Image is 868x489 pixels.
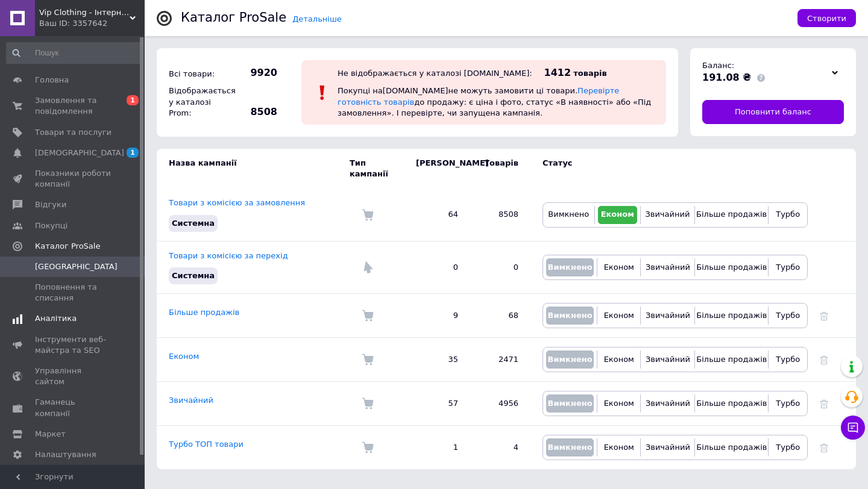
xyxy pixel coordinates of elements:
[776,355,800,364] span: Турбо
[807,14,846,23] span: Створити
[313,84,332,102] img: :exclamation:
[470,426,530,470] td: 4
[797,9,856,27] button: Створити
[600,258,637,276] button: Економ
[292,14,342,23] a: Детальніше
[35,334,112,356] span: Інструменти веб-майстра та SEO
[644,438,691,456] button: Звичайний
[702,100,844,124] a: Поповнити баланс
[127,95,139,105] span: 1
[172,219,215,228] span: Системна
[166,83,232,122] div: Відображається у каталозі Prom:
[546,206,591,224] button: Вимкнено
[645,210,690,219] span: Звичайний
[35,75,69,86] span: Головна
[646,263,690,272] span: Звичайний
[820,443,828,452] a: Видалити
[776,263,800,272] span: Турбо
[547,311,592,320] span: Вимкнено
[35,241,100,252] span: Каталог ProSale
[157,149,350,188] td: Назва кампанії
[546,438,594,456] button: Вимкнено
[235,66,277,79] span: 9920
[644,394,691,413] button: Звичайний
[598,206,637,224] button: Економ
[573,69,606,78] span: товарів
[772,438,804,456] button: Турбо
[127,148,139,158] span: 1
[362,261,374,273] img: Комісія за перехід
[698,438,765,456] button: Більше продажів
[547,443,592,452] span: Вимкнено
[772,258,804,276] button: Турбо
[702,72,751,83] span: 191.08 ₴
[820,311,828,320] a: Видалити
[547,263,592,272] span: Вимкнено
[600,350,637,369] button: Економ
[698,307,765,325] button: Більше продажів
[696,399,767,408] span: Більше продажів
[470,338,530,382] td: 2471
[604,311,634,320] span: Економ
[35,127,112,138] span: Товари та послуги
[362,441,374,453] img: Комісія за замовлення
[600,307,637,325] button: Економ
[350,149,404,188] td: Тип кампанії
[696,355,767,364] span: Більше продажів
[820,399,828,408] a: Видалити
[644,350,691,369] button: Звичайний
[841,416,865,440] button: Чат з покупцем
[696,443,767,452] span: Більше продажів
[35,313,77,324] span: Аналітика
[35,397,112,419] span: Гаманець компанії
[362,209,374,221] img: Комісія за замовлення
[35,95,112,117] span: Замовлення та повідомлення
[604,263,634,272] span: Економ
[470,294,530,338] td: 68
[404,426,470,470] td: 1
[772,350,804,369] button: Турбо
[600,394,637,413] button: Економ
[404,382,470,426] td: 57
[547,399,592,408] span: Вимкнено
[338,86,651,117] span: Покупці на [DOMAIN_NAME] не можуть замовити ці товари. до продажу: є ціна і фото, статус «В наявн...
[776,443,800,452] span: Турбо
[404,338,470,382] td: 35
[35,449,96,460] span: Налаштування
[362,397,374,410] img: Комісія за замовлення
[470,188,530,241] td: 8508
[404,149,470,188] td: [PERSON_NAME]
[735,107,811,117] span: Поповнити баланс
[776,399,800,408] span: Турбо
[772,206,804,224] button: Турбо
[35,220,68,231] span: Покупці
[696,210,767,219] span: Більше продажів
[696,311,767,320] span: Більше продажів
[698,258,765,276] button: Більше продажів
[698,350,765,369] button: Більше продажів
[546,350,594,369] button: Вимкнено
[39,18,145,29] div: Ваш ID: 3357642
[35,199,66,210] span: Відгуки
[547,355,592,364] span: Вимкнено
[546,394,594,413] button: Вимкнено
[600,438,637,456] button: Економ
[39,7,130,18] span: Vip Clothing - Інтернет магазин брендового одягу
[696,263,767,272] span: Більше продажів
[35,148,124,158] span: [DEMOGRAPHIC_DATA]
[546,307,594,325] button: Вимкнено
[470,241,530,293] td: 0
[644,258,691,276] button: Звичайний
[776,311,800,320] span: Турбо
[698,206,765,224] button: Більше продажів
[776,210,800,219] span: Турбо
[172,271,215,280] span: Системна
[646,311,690,320] span: Звичайний
[6,42,142,64] input: Пошук
[646,399,690,408] span: Звичайний
[35,261,118,272] span: [GEOGRAPHIC_DATA]
[646,355,690,364] span: Звичайний
[601,210,634,219] span: Економ
[338,69,532,78] div: Не відображається у каталозі [DOMAIN_NAME]:
[338,86,619,106] a: Перевірте готовність товарів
